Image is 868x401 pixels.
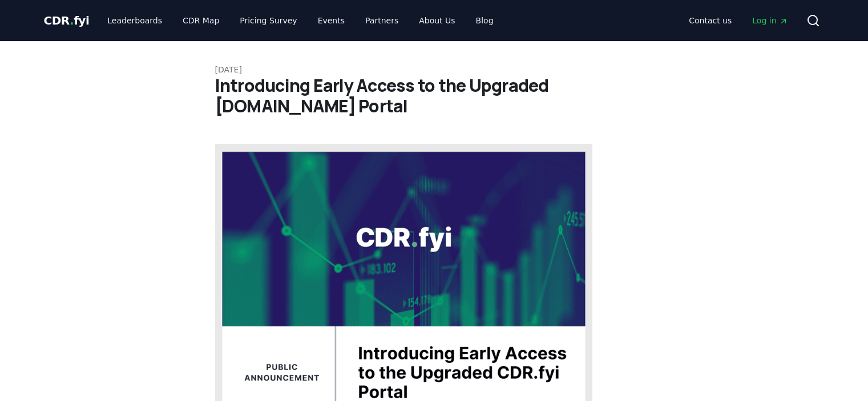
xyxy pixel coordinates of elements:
[98,10,171,31] a: Leaderboards
[356,10,407,31] a: Partners
[410,10,464,31] a: About Us
[98,10,502,31] nav: Main
[743,10,797,31] a: Log in
[44,13,90,29] a: CDR.fyi
[215,75,653,116] h1: Introducing Early Access to the Upgraded [DOMAIN_NAME] Portal
[70,14,74,27] span: .
[680,10,797,31] nav: Main
[752,15,788,26] span: Log in
[467,10,503,31] a: Blog
[44,14,90,27] span: CDR fyi
[680,10,741,31] a: Contact us
[309,10,354,31] a: Events
[231,10,306,31] a: Pricing Survey
[173,10,228,31] a: CDR Map
[215,64,653,75] p: [DATE]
